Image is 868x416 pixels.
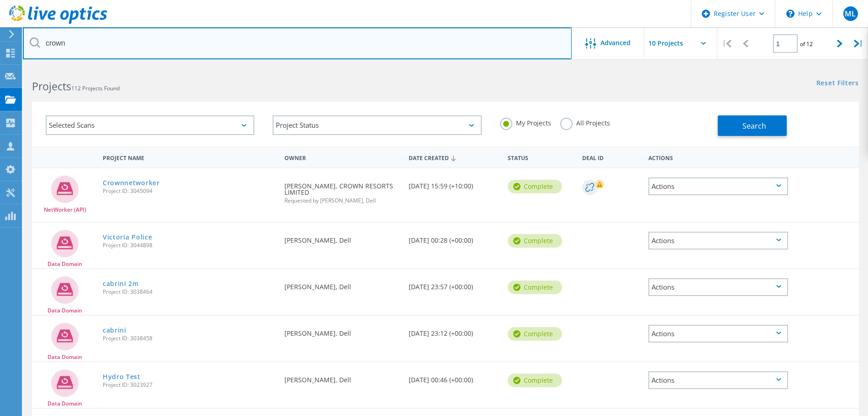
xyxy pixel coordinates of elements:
span: Data Domain [47,401,82,406]
div: [PERSON_NAME], Dell [280,269,404,299]
div: [PERSON_NAME], Dell [280,362,404,392]
span: Project ID: 3038464 [103,289,275,295]
div: Status [503,149,578,166]
span: Data Domain [47,261,82,267]
div: Complete [508,374,562,387]
div: Actions [644,149,793,166]
span: of 12 [800,40,813,48]
div: Actions [648,278,788,296]
span: Project ID: 3044898 [103,243,275,248]
svg: \n [786,10,794,18]
div: [DATE] 23:57 (+00:00) [404,269,503,299]
div: [PERSON_NAME], CROWN RESORTS LIMITED [280,168,404,213]
input: Search projects by name, owner, ID, company, etc [23,27,572,59]
div: Complete [508,180,562,193]
div: Complete [508,281,562,294]
div: Actions [648,325,788,343]
div: Owner [280,149,404,166]
b: Projects [32,79,71,94]
span: Data Domain [47,354,82,360]
div: | [849,27,868,60]
div: [DATE] 00:46 (+00:00) [404,362,503,392]
span: Search [742,121,766,131]
span: Advanced [600,40,631,46]
div: [DATE] 23:12 (+00:00) [404,316,503,346]
div: [DATE] 15:59 (+10:00) [404,168,503,198]
span: Requested by [PERSON_NAME], Dell [284,198,400,203]
div: Selected Scans [46,115,254,135]
div: [DATE] 00:28 (+00:00) [404,223,503,253]
div: Actions [648,232,788,250]
div: Project Name [98,149,280,166]
div: Date Created [404,149,503,166]
div: Complete [508,327,562,341]
a: Reset Filters [816,80,859,88]
a: Live Optics Dashboard [9,19,107,26]
span: Project ID: 3045094 [103,188,275,194]
a: cabrini 2m [103,281,139,287]
span: Project ID: 3023927 [103,382,275,388]
span: NetWorker (API) [44,207,86,213]
div: Deal Id [578,149,644,166]
div: Complete [508,234,562,248]
div: Actions [648,371,788,389]
div: | [717,27,736,60]
label: My Projects [500,118,551,126]
span: 112 Projects Found [71,84,120,92]
a: cabrini [103,327,126,333]
a: Crownnetworker [103,180,160,186]
span: Project ID: 3038458 [103,336,275,341]
div: [PERSON_NAME], Dell [280,316,404,346]
span: ML [845,10,856,17]
div: Project Status [273,115,481,135]
div: [PERSON_NAME], Dell [280,223,404,253]
a: Hydro Test [103,374,141,380]
span: Data Domain [47,308,82,313]
button: Search [718,115,787,136]
a: Victoria Police [103,234,153,240]
label: All Projects [560,118,610,126]
div: Actions [648,177,788,195]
